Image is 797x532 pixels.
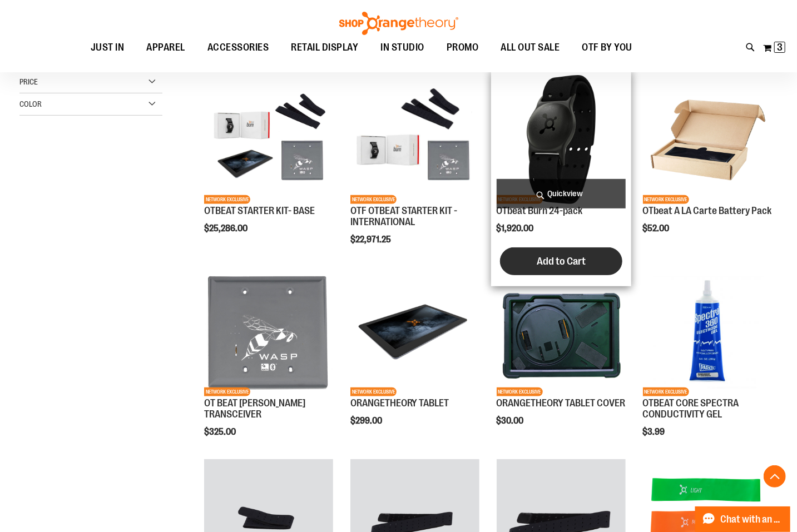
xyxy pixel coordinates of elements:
img: OTbeat Burn 24-pack [497,75,626,204]
span: 3 [777,42,783,53]
span: $325.00 [204,427,237,437]
div: product [637,262,778,465]
a: OT BEAT [PERSON_NAME] TRANSCEIVER [204,397,305,420]
a: OTBEAT CORE SPECTRA CONDUCTIVITY GELNETWORK EXCLUSIVE [643,267,772,398]
span: $299.00 [350,416,384,426]
a: OTBEAT STARTER KIT- BASENETWORK EXCLUSIVE [204,75,333,206]
span: ACCESSORIES [207,35,269,60]
span: $1,920.00 [497,223,536,233]
div: product [199,262,339,465]
img: OTBEAT CORE SPECTRA CONDUCTIVITY GEL [643,267,772,396]
a: Product image for ORANGETHEORY TABLET COVERNETWORK EXCLUSIVE [497,267,626,398]
span: APPAREL [146,35,185,60]
div: product [345,69,485,273]
img: Product image for ORANGETHEORY TABLET COVER [497,267,626,396]
a: Product image for OT BEAT POE TRANSCEIVERNETWORK EXCLUSIVE [204,267,333,398]
span: NETWORK EXCLUSIVE [497,387,543,396]
span: ALL OUT SALE [501,35,560,60]
span: $25,286.00 [204,223,249,233]
span: $30.00 [497,416,526,426]
a: ORANGETHEORY TABLET COVER [497,397,626,409]
span: $22,971.25 [350,235,393,245]
img: Product image for OT BEAT POE TRANSCEIVER [204,267,333,396]
button: Chat with an Expert [695,506,791,532]
span: IN STUDIO [380,35,424,60]
img: OTBEAT STARTER KIT- BASE [204,75,333,204]
button: Add to Cart [500,247,622,275]
a: OTbeat Burn 24-packNETWORK EXCLUSIVE [497,75,626,206]
a: OTbeat Burn 24-pack [497,205,583,216]
a: Quickview [497,179,626,208]
span: RETAIL DISPLAY [291,35,358,60]
span: PROMO [447,35,479,60]
div: product [345,262,485,454]
span: Color [19,100,42,108]
span: OTF BY YOU [582,35,632,60]
span: Chat with an Expert [721,514,784,525]
img: Product image for OTbeat A LA Carte Battery Pack [643,75,772,204]
span: Price [19,77,38,86]
div: product [637,69,778,262]
span: NETWORK EXCLUSIVE [350,387,397,396]
img: OTF OTBEAT STARTER KIT - INTERNATIONAL [350,75,479,204]
a: OTBEAT STARTER KIT- BASE [204,205,315,216]
div: product [199,69,339,262]
span: $3.99 [643,427,667,437]
a: Product image for ORANGETHEORY TABLETNETWORK EXCLUSIVE [350,267,479,398]
img: Product image for ORANGETHEORY TABLET [350,267,479,396]
span: NETWORK EXCLUSIVE [204,195,250,204]
span: Add to Cart [537,255,586,267]
button: Back To Top [764,465,786,488]
a: OTF OTBEAT STARTER KIT - INTERNATIONAL [350,205,458,227]
a: OTBEAT CORE SPECTRA CONDUCTIVITY GEL [643,397,739,420]
a: OTbeat A LA Carte Battery Pack [643,205,772,216]
div: product [491,262,631,454]
span: NETWORK EXCLUSIVE [643,195,689,204]
span: JUST IN [91,35,125,60]
a: OTF OTBEAT STARTER KIT - INTERNATIONALNETWORK EXCLUSIVE [350,75,479,206]
span: $52.00 [643,223,671,233]
span: NETWORK EXCLUSIVE [643,387,689,396]
a: Product image for OTbeat A LA Carte Battery PackNETWORK EXCLUSIVE [643,75,772,206]
span: NETWORK EXCLUSIVE [204,387,250,396]
span: NETWORK EXCLUSIVE [350,195,397,204]
a: ORANGETHEORY TABLET [350,397,449,409]
img: Shop Orangetheory [338,12,460,35]
div: product [491,69,631,286]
